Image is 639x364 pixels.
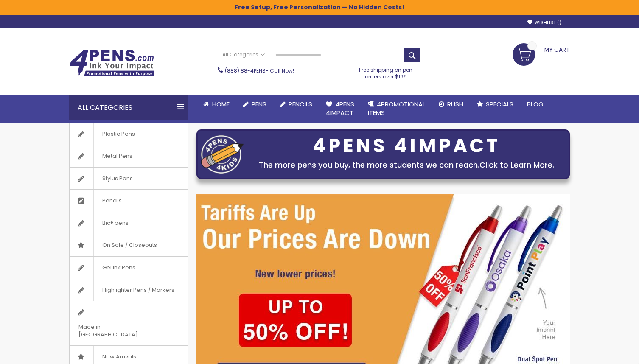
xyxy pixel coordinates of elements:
div: The more pens you buy, the more students we can reach. [248,159,565,171]
span: Bic® pens [93,212,137,234]
a: Highlighter Pens / Markers [70,279,188,301]
a: Click to Learn More. [479,160,554,170]
a: Rush [432,95,470,114]
div: All Categories [69,95,188,120]
a: (888) 88-4PENS [225,67,266,74]
a: Pencils [273,95,319,114]
a: 4Pens4impact [319,95,361,123]
span: Rush [447,100,463,109]
span: Metal Pens [93,145,141,167]
div: Free shipping on pen orders over $199 [350,63,422,80]
a: On Sale / Closeouts [70,234,188,256]
span: Pencils [289,100,312,109]
span: Home [212,100,230,109]
a: All Categories [218,48,269,62]
span: Gel Ink Pens [93,257,144,279]
span: On Sale / Closeouts [93,234,165,256]
a: Wishlist [527,20,561,26]
a: Made in [GEOGRAPHIC_DATA] [70,301,188,345]
span: All Categories [222,51,265,58]
span: Plastic Pens [93,123,143,145]
span: 4PROMOTIONAL ITEMS [368,100,425,117]
a: Pencils [70,190,188,212]
span: Blog [527,100,544,109]
span: Specials [486,100,513,109]
a: Plastic Pens [70,123,188,145]
span: 4Pens 4impact [326,100,354,117]
div: 4PENS 4IMPACT [248,137,565,155]
a: Bic® pens [70,212,188,234]
span: Made in [GEOGRAPHIC_DATA] [70,316,166,345]
a: Metal Pens [70,145,188,167]
img: 4Pens Custom Pens and Promotional Products [69,50,154,77]
a: Gel Ink Pens [70,257,188,279]
a: Blog [520,95,550,114]
span: Pens [252,100,266,109]
a: 4PROMOTIONALITEMS [361,95,432,123]
a: Stylus Pens [70,168,188,190]
span: Highlighter Pens / Markers [93,279,183,301]
a: Specials [470,95,520,114]
span: - Call Now! [225,67,294,74]
a: Home [196,95,236,114]
img: four_pen_logo.png [201,135,244,174]
span: Stylus Pens [93,168,141,190]
a: Pens [236,95,273,114]
span: Pencils [93,190,130,212]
